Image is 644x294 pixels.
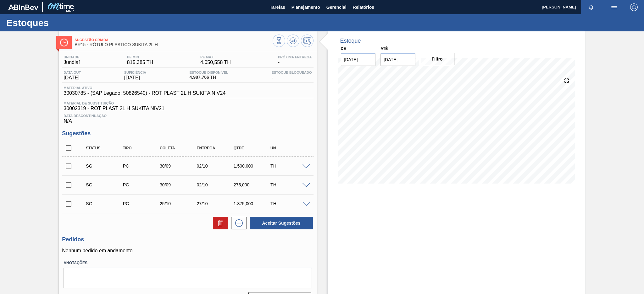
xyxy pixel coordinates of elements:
div: Sugestão Criada [84,163,126,168]
div: - [276,55,314,65]
img: TNhmsLtSVTkK8tSr43FrP2fwEKptu5GPRR3wAAAABJRU5ErkJggg== [8,4,38,10]
div: UN [269,146,310,150]
p: Nenhum pedido em andamento [62,248,313,254]
label: De [341,46,346,51]
label: Até [380,46,388,51]
button: Visão Geral dos Estoques [273,35,285,47]
div: 30/09/2025 [158,163,200,168]
span: 30002319 - ROT PLAST 2L H SUKITA NIV21 [64,106,312,111]
div: Sugestão Criada [84,201,126,206]
span: Tarefas [270,3,285,11]
img: Ícone [60,39,68,46]
button: Programar Estoque [301,35,314,47]
label: Anotações [64,259,312,268]
div: Pedido de Compra [121,182,163,187]
button: Atualizar Gráfico [287,35,299,47]
h3: Sugestões [62,130,313,137]
span: Material ativo [64,86,225,90]
div: Status [84,146,126,150]
h1: Estoques [6,19,118,26]
span: 30030785 - (SAP Legado: 50826540) - ROT PLAST 2L H SUKITA NIV24 [64,90,225,96]
div: 1.500,000 [232,163,274,168]
div: TH [269,182,310,187]
input: dd/mm/yyyy [341,53,376,66]
span: [DATE] [64,75,81,81]
span: Data out [64,71,81,74]
div: Entrega [195,146,236,150]
span: Material de Substituição [64,101,312,105]
button: Aceitar Sugestões [250,217,313,229]
div: Nova sugestão [228,217,247,229]
button: Notificações [581,3,601,12]
div: Coleta [158,146,200,150]
span: Data Descontinuação [64,114,312,118]
img: userActions [610,3,618,11]
div: 275,000 [232,182,274,187]
button: Filtro [420,53,455,65]
div: TH [269,201,310,206]
span: BR15 - RÓTULO PLÁSTICO SUKITA 2L H [75,42,272,47]
span: Estoque Bloqueado [271,71,312,74]
div: Estoque [340,38,361,44]
div: Qtde [232,146,274,150]
div: Excluir Sugestões [210,217,228,229]
div: 30/09/2025 [158,182,200,187]
span: Jundiaí [64,60,80,65]
div: N/A [62,111,313,124]
div: Aceitar Sugestões [247,216,314,230]
h3: Pedidos [62,236,313,243]
div: Sugestão Criada [84,182,126,187]
span: Estoque Disponível [189,71,228,74]
span: Próxima Entrega [278,55,312,59]
span: PE MIN [127,55,153,59]
div: - [270,71,313,81]
span: 815,385 TH [127,60,153,65]
div: 02/10/2025 [195,182,236,187]
img: Logout [630,3,638,11]
span: Sugestão Criada [75,38,272,42]
div: Pedido de Compra [121,201,163,206]
input: dd/mm/yyyy [380,53,415,66]
div: Pedido de Compra [121,163,163,168]
span: Gerencial [326,3,347,11]
span: Suficiência [124,71,146,74]
div: 02/10/2025 [195,163,236,168]
div: 25/10/2025 [158,201,200,206]
div: 27/10/2025 [195,201,236,206]
span: Unidade [64,55,80,59]
span: Relatórios [353,3,374,11]
div: 1.375,000 [232,201,274,206]
span: 4.987,766 TH [189,75,228,80]
span: Planejamento [291,3,320,11]
div: TH [269,163,310,168]
span: [DATE] [124,75,146,81]
span: PE MAX [200,55,231,59]
span: 4.050,558 TH [200,60,231,65]
div: Tipo [121,146,163,150]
